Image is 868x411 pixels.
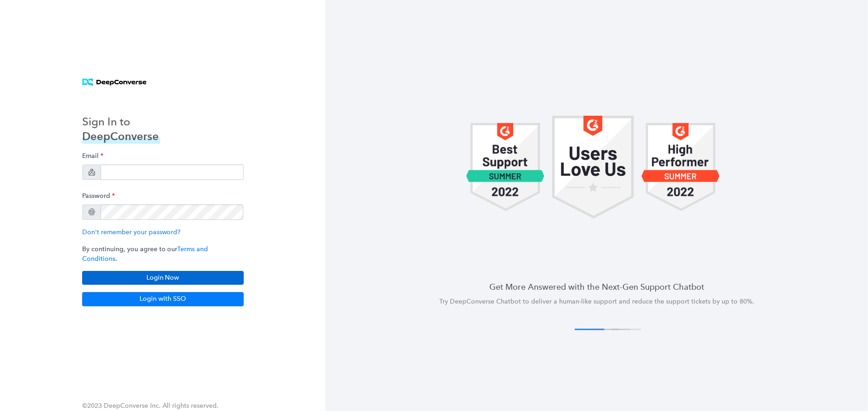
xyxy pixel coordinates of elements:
button: Login Now [82,271,244,285]
h3: DeepConverse [82,129,160,144]
h4: Get More Answered with the Next-Gen Support Chatbot [347,281,846,293]
img: carousel 1 [641,116,720,219]
span: Try DeepConverse Chatbot to deliver a human-like support and reduce the support tickets by up to ... [439,298,754,305]
button: Login with SSO [82,292,244,306]
p: By continuing, you agree to our . [82,244,244,264]
button: 4 [611,329,641,330]
a: Don't remember your password? [82,228,181,236]
button: 2 [589,329,619,330]
h3: Sign In to [82,114,160,129]
button: 3 [600,329,630,330]
img: carousel 1 [552,116,634,219]
label: Email [82,147,103,164]
button: 1 [575,329,605,330]
img: carousel 1 [466,116,545,219]
img: horizontal logo [82,79,147,86]
span: ©2023 DeepConverse Inc. All rights reserved. [82,402,219,410]
label: Password [82,187,115,204]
